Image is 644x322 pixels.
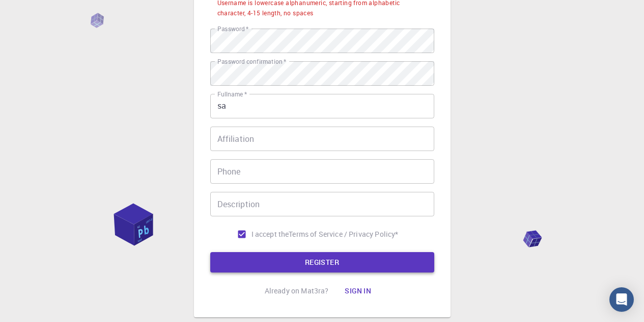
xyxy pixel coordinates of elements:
p: Terms of Service / Privacy Policy * [289,229,398,239]
label: Password [217,24,248,33]
span: I accept the [251,229,289,239]
button: REGISTER [210,252,434,273]
div: Open Intercom Messenger [609,287,634,312]
label: Password confirmation [217,57,286,66]
label: Fullname [217,90,247,98]
p: Already on Mat3ra? [265,286,329,296]
button: Sign in [337,281,379,301]
a: Terms of Service / Privacy Policy* [289,229,398,239]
